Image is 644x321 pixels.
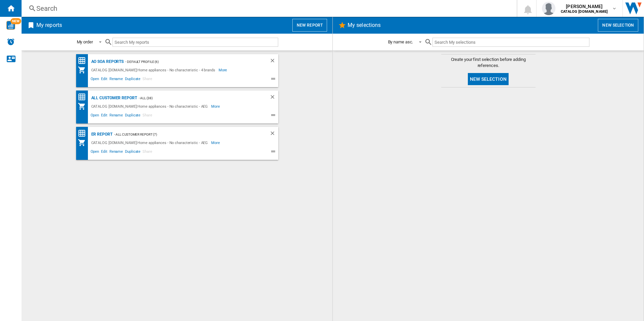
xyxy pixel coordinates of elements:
img: profile.jpg [542,2,555,15]
b: CATALOG [DOMAIN_NAME] [561,9,608,14]
span: Share [141,148,153,156]
div: Price Matrix [78,129,90,138]
div: CATALOG [DOMAIN_NAME]:Home appliances - No characteristic - AEG [90,102,212,110]
div: Price Matrix [78,57,90,65]
div: - Default profile (6) [124,58,256,66]
h2: My reports [35,19,63,32]
div: Price Matrix [78,93,90,101]
div: CATALOG [DOMAIN_NAME]:Home appliances - No characteristic - 4 brands [90,66,219,74]
div: My Assortment [78,66,90,74]
div: CATALOG [DOMAIN_NAME]:Home appliances - No characteristic - AEG [90,139,212,147]
div: - ALL (38) [137,94,256,102]
span: Open [90,148,100,156]
button: New selection [598,19,638,32]
div: By name asc. [388,39,413,44]
span: Duplicate [124,148,141,156]
input: Search My reports [112,38,278,47]
img: wise-card.svg [6,21,15,30]
div: My Assortment [78,139,90,147]
span: NEW [10,18,21,24]
span: Create your first selection before adding references. [441,57,536,69]
span: Duplicate [124,76,141,84]
span: More [211,139,221,147]
span: Share [141,76,153,84]
div: AO SOA Reports [90,58,124,66]
span: Rename [108,76,124,84]
div: ER Report [90,130,112,139]
span: Open [90,76,100,84]
button: New report [292,19,327,32]
input: Search My selections [432,38,589,47]
img: alerts-logo.svg [7,38,15,46]
div: My order [77,39,93,44]
div: Delete [269,130,278,139]
div: Search [36,4,499,13]
button: New selection [468,73,509,85]
span: Share [141,112,153,120]
span: Edit [100,112,108,120]
div: Delete [269,94,278,102]
span: More [219,66,228,74]
span: Edit [100,148,108,156]
h2: My selections [346,19,382,32]
span: More [211,102,221,110]
span: [PERSON_NAME] [561,3,608,10]
span: Rename [108,148,124,156]
div: Delete [269,58,278,66]
div: My Assortment [78,102,90,110]
span: Rename [108,112,124,120]
div: All Customer Report [90,94,137,102]
span: Edit [100,76,108,84]
span: Duplicate [124,112,141,120]
div: - All Customer Report (7) [112,130,256,139]
span: Open [90,112,100,120]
